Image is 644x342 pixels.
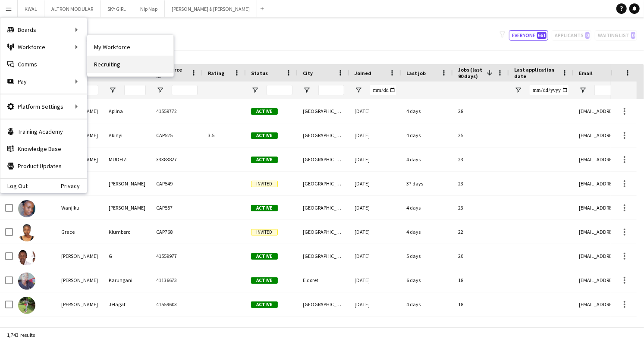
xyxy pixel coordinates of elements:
div: 4 days [401,99,453,123]
div: [DATE] [349,172,401,195]
img: Grace Kiumbero [18,224,35,242]
div: 4 days [401,196,453,220]
span: Active [251,157,278,163]
div: Akinyi [104,123,151,147]
div: Wanjiku [56,196,104,220]
div: Eldoret [298,268,349,292]
div: Jelagat [104,292,151,316]
a: My Workforce [87,38,173,56]
div: 28 [453,99,509,123]
span: Jobs (last 90 days) [458,66,483,79]
input: Joined Filter Input [370,85,396,95]
button: Open Filter Menu [156,86,164,94]
span: Active [251,301,278,308]
div: 5 days [401,244,453,268]
span: Status [251,70,268,76]
div: [DATE] [349,147,401,171]
div: 1 day [401,317,453,340]
img: Caren Jelagat [18,297,35,314]
div: Kiumbero [104,220,151,244]
div: [GEOGRAPHIC_DATA] [298,292,349,316]
a: Recruiting [87,56,173,73]
div: [GEOGRAPHIC_DATA] [298,99,349,123]
div: 4 days [401,292,453,316]
div: 18 [453,268,509,292]
div: 23 [453,172,509,195]
span: Active [251,108,278,115]
span: Active [251,253,278,260]
button: Open Filter Menu [303,86,311,94]
div: CAP525 [151,123,203,147]
div: Grace [56,220,104,244]
button: SKY GIRL [101,0,133,17]
div: [GEOGRAPHIC_DATA] [298,123,349,147]
div: [GEOGRAPHIC_DATA] [298,244,349,268]
div: 23 [453,196,509,220]
div: MUDEIZI [104,147,151,171]
span: Invited [251,229,278,235]
div: Platform Settings [0,98,87,115]
div: [GEOGRAPHIC_DATA] [298,196,349,220]
span: Invited [251,181,278,187]
span: City [303,70,313,76]
button: Open Filter Menu [251,86,259,94]
a: Privacy [61,182,87,189]
div: CAP768 [151,220,203,244]
div: [GEOGRAPHIC_DATA] [298,317,349,340]
div: 37 days [401,172,453,195]
span: Active [251,277,278,284]
div: Aplina [104,99,151,123]
div: CAP557 [151,196,203,220]
div: [GEOGRAPHIC_DATA] [298,220,349,244]
div: [PERSON_NAME] [56,268,104,292]
div: Karungani [104,268,151,292]
div: Boards [0,21,87,38]
input: Last application date Filter Input [530,85,569,95]
div: [DATE] [349,244,401,268]
div: Jerono [104,317,151,340]
div: 41559603 [151,292,203,316]
div: [PERSON_NAME] [56,317,104,340]
input: City Filter Input [318,85,344,95]
div: 18 [453,317,509,340]
a: Training Academy [0,123,87,140]
div: [DATE] [349,220,401,244]
div: [PERSON_NAME] [104,196,151,220]
span: Rating [208,70,224,76]
div: 33383827 [151,147,203,171]
div: 18 [453,292,509,316]
div: [PERSON_NAME] [56,244,104,268]
div: 25 [453,123,509,147]
div: [DATE] [349,292,401,316]
a: Log Out [0,182,28,189]
img: Wanjiku Mungai [18,200,35,217]
div: 4 days [401,147,453,171]
button: Open Filter Menu [514,86,522,94]
span: Active [251,205,278,211]
input: First Name Filter Input [77,85,98,95]
div: 3.5 [203,123,246,147]
span: 661 [537,32,547,39]
button: ALTRON MODULAR [44,0,101,17]
div: [DATE] [349,123,401,147]
button: Open Filter Menu [579,86,587,94]
img: Betty Karungani [18,273,35,290]
span: Email [579,70,593,76]
span: Last application date [514,66,558,79]
div: [DATE] [349,196,401,220]
div: 41136673 [151,268,203,292]
span: Last job [406,70,426,76]
div: Pay [0,73,87,90]
div: [DATE] [349,268,401,292]
div: 41559446 [151,317,203,340]
button: Everyone661 [509,30,548,41]
div: Workforce [0,38,87,56]
div: [GEOGRAPHIC_DATA] [298,147,349,171]
button: Open Filter Menu [109,86,116,94]
span: Joined [355,70,371,76]
button: KWAL [18,0,44,17]
div: [GEOGRAPHIC_DATA] [298,172,349,195]
input: Workforce ID Filter Input [172,85,198,95]
span: Active [251,132,278,139]
button: Open Filter Menu [355,86,362,94]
